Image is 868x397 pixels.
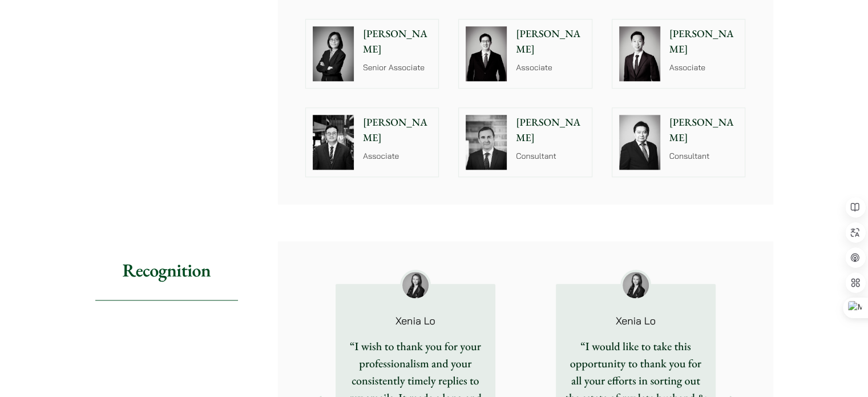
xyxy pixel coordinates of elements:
[612,107,746,177] a: [PERSON_NAME] Consultant
[458,107,592,177] a: [PERSON_NAME] Consultant
[363,26,432,57] p: [PERSON_NAME]
[612,19,746,89] a: [PERSON_NAME] Associate
[574,316,697,326] p: Xenia Lo
[354,316,477,326] p: Xenia Lo
[363,150,432,162] p: Associate
[516,62,585,74] p: Associate
[669,150,738,162] p: Consultant
[363,115,432,146] p: [PERSON_NAME]
[363,62,432,74] p: Senior Associate
[516,115,585,146] p: [PERSON_NAME]
[305,19,439,89] a: [PERSON_NAME] Senior Associate
[669,62,738,74] p: Associate
[669,26,738,57] p: [PERSON_NAME]
[305,107,439,177] a: [PERSON_NAME] Associate
[516,26,585,57] p: [PERSON_NAME]
[669,115,738,146] p: [PERSON_NAME]
[458,19,592,89] a: [PERSON_NAME] Associate
[516,150,585,162] p: Consultant
[95,241,238,300] h2: Recognition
